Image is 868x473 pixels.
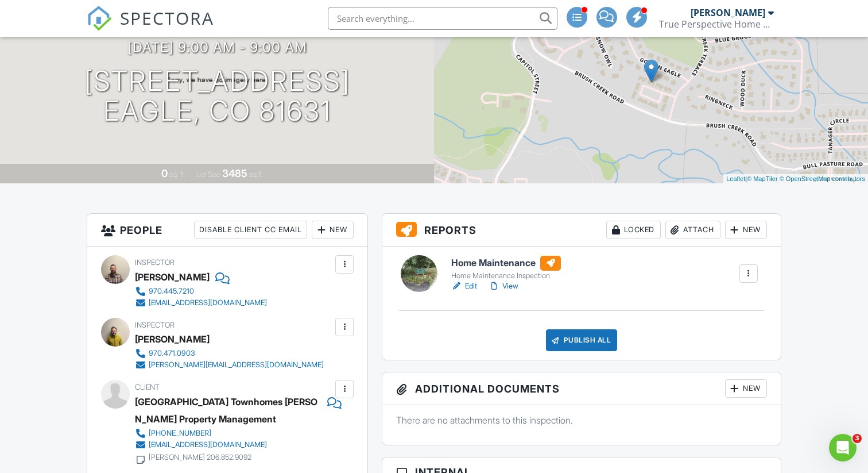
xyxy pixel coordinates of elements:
a: [EMAIL_ADDRESS][DOMAIN_NAME] [135,297,267,309]
span: 3 [852,434,862,443]
div: 3485 [222,167,247,179]
a: Home Maintenance Home Maintenance Inspection [451,256,561,281]
a: 970.445.7210 [135,286,267,297]
div: Locked [606,221,661,239]
p: There are no attachments to this inspection. [396,414,767,426]
div: [EMAIL_ADDRESS][DOMAIN_NAME] [149,440,267,449]
div: Disable Client CC Email [194,221,307,239]
div: New [725,221,767,239]
input: Search everything... [328,7,557,30]
iframe: Intercom live chat [829,434,857,462]
a: [EMAIL_ADDRESS][DOMAIN_NAME] [135,439,332,451]
div: Publish All [546,329,618,351]
h1: [STREET_ADDRESS] Eagle, CO 81631 [84,66,350,127]
div: 0 [161,167,168,179]
h6: Home Maintenance [451,256,561,271]
div: Home Maintenance Inspection [451,271,561,280]
div: [PERSON_NAME][EMAIL_ADDRESS][DOMAIN_NAME] [149,360,324,370]
span: Client [135,383,160,391]
h3: Reports [382,214,781,247]
div: [PERSON_NAME] [691,7,765,18]
div: Attach [665,221,720,239]
a: SPECTORA [87,16,214,40]
h3: People [87,214,367,247]
div: [EMAIL_ADDRESS][DOMAIN_NAME] [149,298,267,307]
div: | [723,174,868,184]
a: 970.471.0903 [135,348,324,359]
a: [PHONE_NUMBER] [135,428,332,439]
div: [PERSON_NAME] [135,330,210,348]
div: [GEOGRAPHIC_DATA] Townhomes [PERSON_NAME] Property Management [135,393,321,428]
span: sq.ft. [249,170,263,179]
span: Inspector [135,321,175,329]
span: Lot Size [196,170,220,179]
img: The Best Home Inspection Software - Spectora [87,6,112,31]
a: View [489,280,518,292]
div: 970.471.0903 [149,349,195,358]
div: 970.445.7210 [149,287,194,296]
a: Leaflet [726,175,745,182]
div: [PERSON_NAME] [135,268,210,286]
div: New [312,221,354,239]
a: Edit [451,280,477,292]
span: sq. ft. [169,170,185,179]
a: © MapTiler [747,175,778,182]
span: Inspector [135,258,175,267]
h3: Additional Documents [382,372,781,405]
a: [PERSON_NAME][EMAIL_ADDRESS][DOMAIN_NAME] [135,359,324,371]
div: [PHONE_NUMBER] [149,429,211,438]
h3: [DATE] 9:00 am - 9:00 am [127,40,307,55]
div: New [725,379,767,398]
a: © OpenStreetMap contributors [780,175,865,182]
span: SPECTORA [120,6,214,30]
div: True Perspective Home Consultants [659,18,774,30]
div: [PERSON_NAME] 206.852.9092 [149,453,251,462]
